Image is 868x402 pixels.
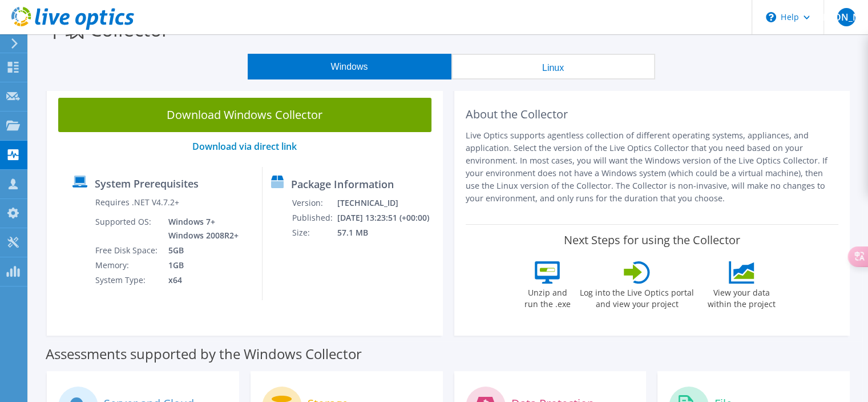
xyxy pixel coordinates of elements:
[95,273,160,288] td: System Type:
[248,54,451,79] button: Windows
[337,196,437,210] td: [TECHNICAL_ID]
[292,210,337,225] td: Published:
[95,214,160,243] td: Supported OS:
[337,210,437,225] td: [DATE] 13:23:51 (+00:00)
[192,140,297,153] a: Download via direct link
[521,284,574,310] label: Unzip and run the .exe
[564,233,740,247] label: Next Steps for using the Collector
[292,225,337,240] td: Size:
[95,243,160,258] td: Free Disk Space:
[160,243,241,258] td: 5GB
[58,98,431,132] a: Download Windows Collector
[292,196,337,210] td: Version:
[160,273,241,288] td: x64
[95,178,199,189] label: System Prerequisites
[466,129,839,205] p: Live Optics supports agentless collection of different operating systems, appliances, and applica...
[451,54,655,79] button: Linux
[837,8,855,26] span: [PERSON_NAME]
[579,284,695,310] label: Log into the Live Optics portal and view your project
[466,108,839,121] h2: About the Collector
[766,12,776,22] svg: \n
[95,197,179,208] label: Requires .NET V4.7.2+
[337,225,437,240] td: 57.1 MB
[95,258,160,273] td: Memory:
[160,214,241,243] td: Windows 7+ Windows 2008R2+
[46,348,362,360] label: Assessments supported by the Windows Collector
[700,284,782,310] label: View your data within the project
[291,178,393,190] label: Package Information
[160,258,241,273] td: 1GB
